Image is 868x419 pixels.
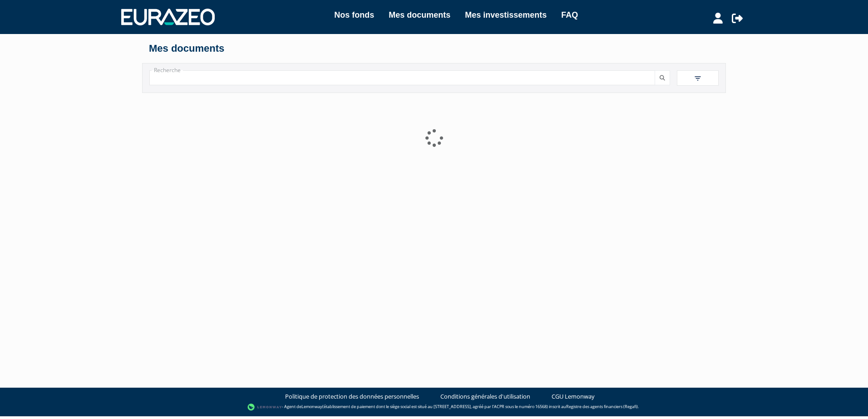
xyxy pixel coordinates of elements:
[121,9,215,25] img: 1732889491-logotype_eurazeo_blanc_rvb.png
[566,404,638,410] a: Registre des agents financiers (Regafi)
[247,403,282,412] img: logo-lemonway.png
[552,392,595,401] a: CGU Lemonway
[465,9,547,21] a: Mes investissements
[561,9,578,21] a: FAQ
[301,404,322,410] a: Lemonway
[389,9,450,21] a: Mes documents
[9,403,859,412] div: - Agent de (établissement de paiement dont le siège social est situé au [STREET_ADDRESS], agréé p...
[334,9,374,21] a: Nos fonds
[694,74,702,83] img: filter.svg
[440,392,530,401] a: Conditions générales d'utilisation
[149,43,719,54] h4: Mes documents
[149,70,655,85] input: Recherche
[285,392,419,401] a: Politique de protection des données personnelles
